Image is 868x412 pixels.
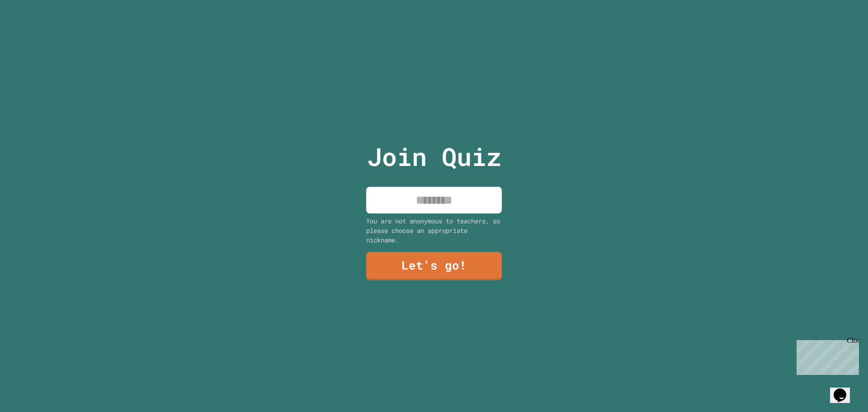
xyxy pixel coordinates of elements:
[830,376,859,403] iframe: chat widget
[367,138,501,175] p: Join Quiz
[793,336,859,375] iframe: chat widget
[366,252,502,280] a: Let's go!
[4,4,62,57] div: Chat with us now!Close
[366,216,502,245] div: You are not anonymous to teachers, so please choose an appropriate nickname.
